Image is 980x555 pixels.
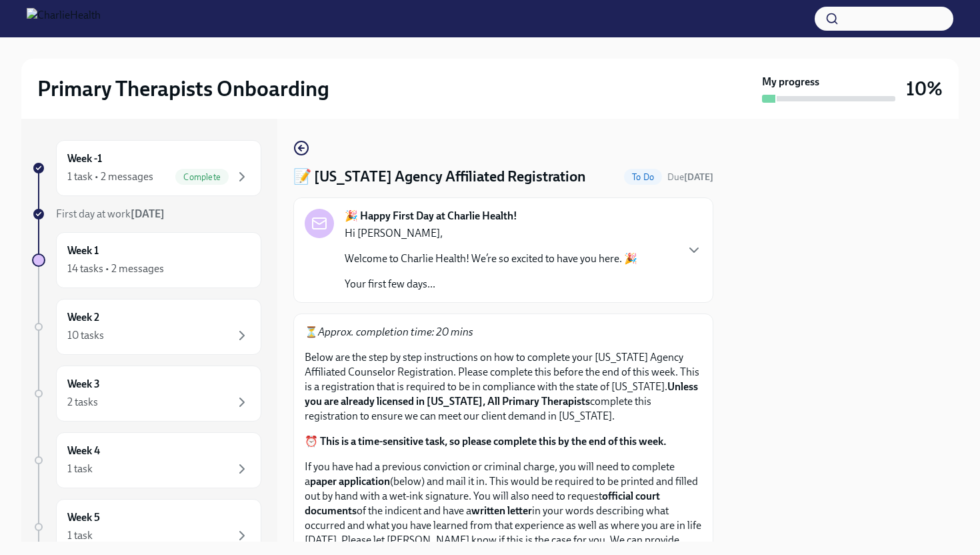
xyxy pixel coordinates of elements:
strong: ⏰ This is a time-sensitive task, so please complete this by the end of this week. [305,435,667,448]
h6: Week 4 [67,444,100,458]
a: Week -11 task • 2 messagesComplete [32,140,261,196]
a: First day at work[DATE] [32,207,261,221]
h6: Week 3 [67,377,100,392]
strong: [DATE] [131,207,165,220]
strong: 🎉 Happy First Day at Charlie Health! [345,209,517,223]
a: Week 32 tasks [32,366,261,422]
strong: written letter [471,504,532,517]
p: Welcome to Charlie Health! We’re so excited to have you here. 🎉 [345,251,637,266]
a: Week 41 task [32,432,261,488]
span: August 18th, 2025 09:00 [667,171,713,183]
span: Due [667,171,713,183]
span: First day at work [56,207,165,220]
img: CharlieHealth [27,8,101,29]
div: 10 tasks [67,328,104,343]
strong: My progress [762,75,819,89]
h2: Primary Therapists Onboarding [37,75,329,102]
p: Below are the step by step instructions on how to complete your [US_STATE] Agency Affiliated Coun... [305,350,702,424]
h6: Week 2 [67,310,99,325]
strong: paper application [310,475,390,488]
div: 1 task [67,528,93,543]
p: Your first few days... [345,277,637,292]
h6: Week 5 [67,510,100,525]
span: Complete [175,172,229,182]
div: 1 task [67,462,93,476]
div: 2 tasks [67,395,98,410]
h6: Week -1 [67,151,102,166]
a: Week 114 tasks • 2 messages [32,232,261,288]
div: 1 task • 2 messages [67,169,153,184]
h6: Week 1 [67,243,99,258]
p: ⏳ [305,325,702,340]
h3: 10% [906,77,943,101]
span: To Do [624,172,662,182]
a: Week 51 task [32,499,261,555]
strong: [DATE] [684,171,713,183]
div: 14 tasks • 2 messages [67,261,164,276]
a: Week 210 tasks [32,299,261,355]
h4: 📝 [US_STATE] Agency Affiliated Registration [293,167,586,187]
em: Approx. completion time: 20 mins [318,326,473,338]
p: Hi [PERSON_NAME], [345,226,637,241]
